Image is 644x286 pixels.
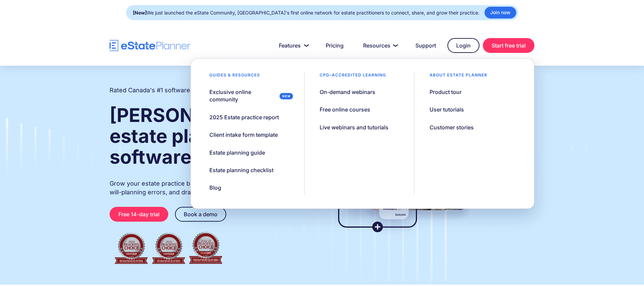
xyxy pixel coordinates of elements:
div: Guides & resources [201,72,268,82]
div: About estate planner [421,72,496,82]
a: Customer stories [421,120,482,134]
a: home [110,40,191,52]
a: Features [271,39,314,52]
div: User tutorials [430,106,464,113]
a: Join now [485,7,516,19]
div: Exclusive online community [209,88,277,103]
a: Support [407,39,444,52]
div: On-demand webinars [320,88,375,96]
div: We just launched the eState Community, [GEOGRAPHIC_DATA]'s first online network for estate practi... [133,8,479,18]
a: Free 14-day trial [110,207,168,222]
a: User tutorials [421,102,472,117]
a: Blog [201,181,230,195]
a: Start free trial [483,38,534,53]
a: Product tour [421,85,470,99]
strong: [New] [133,10,147,15]
div: Blog [209,184,221,191]
a: Resources [355,39,404,52]
a: Free online courses [311,102,379,117]
div: Live webinars and tutorials [320,124,388,131]
h2: Rated Canada's #1 software for estate practitioners [110,86,258,95]
div: Product tour [430,88,462,96]
a: 2025 Estate practice report [201,110,287,124]
p: Grow your estate practice by streamlining client intake, reducing will-planning errors, and draft... [110,179,309,197]
div: Estate planning checklist [209,166,273,174]
a: On-demand webinars [311,85,384,99]
a: Client intake form template [201,128,286,142]
a: Login [447,38,479,53]
div: Free online courses [320,106,370,113]
a: Live webinars and tutorials [311,120,397,134]
div: Customer stories [430,124,474,131]
a: Estate planning guide [201,146,273,160]
a: Estate planning checklist [201,163,282,177]
a: Pricing [318,39,352,52]
strong: [PERSON_NAME] and estate planning software [110,104,308,168]
div: Client intake form template [209,131,278,138]
div: 2025 Estate practice report [209,114,279,121]
a: Exclusive online community [201,85,297,107]
div: Estate planning guide [209,149,265,156]
a: Book a demo [175,207,226,222]
div: CPD–accredited learning [311,72,394,82]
